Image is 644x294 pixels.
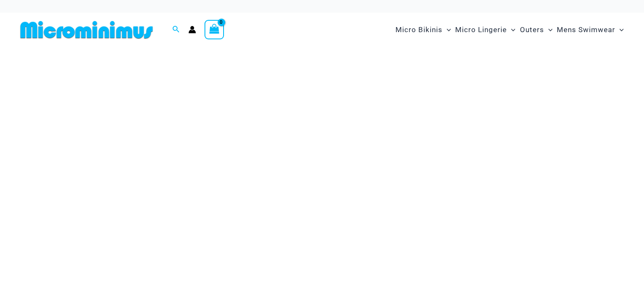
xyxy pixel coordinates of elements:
[17,20,156,39] img: MM SHOP LOGO FLAT
[442,19,451,41] span: Menu Toggle
[188,26,196,33] a: Account icon link
[393,17,453,43] a: Micro BikinisMenu ToggleMenu Toggle
[557,19,615,41] span: Mens Swimwear
[455,19,507,41] span: Micro Lingerie
[520,19,544,41] span: Outers
[205,20,224,39] a: View Shopping Cart, empty
[172,25,180,35] a: Search icon link
[395,19,442,41] span: Micro Bikinis
[392,16,627,44] nav: Site Navigation
[453,17,517,43] a: Micro LingerieMenu ToggleMenu Toggle
[518,17,555,43] a: OutersMenu ToggleMenu Toggle
[507,19,515,41] span: Menu Toggle
[555,17,626,43] a: Mens SwimwearMenu ToggleMenu Toggle
[615,19,624,41] span: Menu Toggle
[544,19,553,41] span: Menu Toggle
